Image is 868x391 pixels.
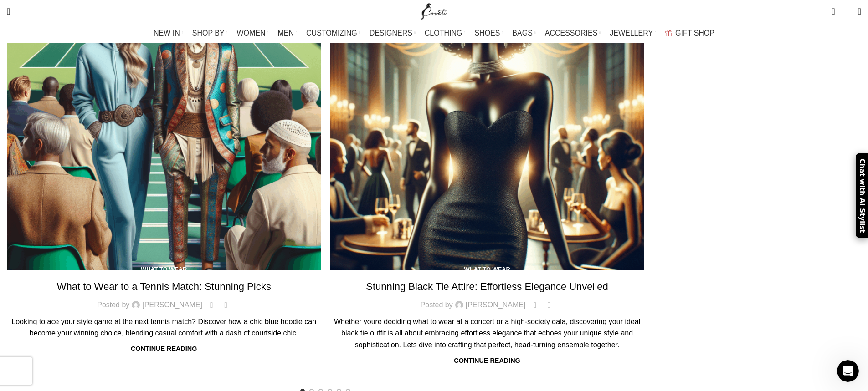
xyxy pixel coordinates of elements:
[512,24,535,42] a: BAGS
[545,24,601,42] a: ACCESSORIES
[57,281,271,292] a: What to Wear to a Tennis Match: Stunning Picks
[665,30,672,36] img: GiftBag
[512,29,532,37] span: BAGS
[370,29,412,37] span: DESIGNERS
[370,24,416,42] a: DESIGNERS
[464,266,510,273] a: What to wear
[665,24,714,42] a: GIFT SHOP
[141,266,187,273] a: What to wear
[610,29,653,37] span: JEWELLERY
[675,29,714,37] span: GIFT SHOP
[544,299,554,311] a: 0
[832,5,839,11] span: 0
[827,2,839,20] a: 0
[421,299,453,311] span: Posted by
[192,24,228,42] a: SHOP BY
[278,24,297,42] a: MEN
[610,24,656,42] a: JEWELLERY
[142,299,202,311] a: [PERSON_NAME]
[366,281,608,292] a: Stunning Black Tie Attire: Effortless Elegance Unveiled
[419,7,449,15] a: Site logo
[466,299,526,311] a: [PERSON_NAME]
[132,301,140,309] img: author-avatar
[455,301,463,309] img: author-avatar
[425,24,466,42] a: CLOTHING
[844,9,851,16] span: 0
[154,29,180,37] span: NEW IN
[306,24,360,42] a: CUSTOMIZING
[474,29,500,37] span: SHOES
[330,316,644,351] div: Whether youre deciding what to wear at a concert or a high-society gala, discovering your ideal b...
[425,29,462,37] span: CLOTHING
[545,29,598,37] span: ACCESSORIES
[474,24,503,42] a: SHOES
[221,299,231,311] a: 0
[226,298,233,305] span: 0
[837,360,859,382] iframe: Intercom live chat
[306,29,357,37] span: CUSTOMIZING
[7,316,321,339] div: Looking to ace your style game at the next tennis match? Discover how a chic blue hoodie can beco...
[454,357,520,364] a: Continue reading
[192,29,225,37] span: SHOP BY
[842,2,851,20] div: My Wishlist
[237,29,266,37] span: WOMEN
[154,24,183,42] a: NEW IN
[2,2,15,20] a: Search
[131,345,197,352] a: Continue reading
[2,24,866,42] div: Main navigation
[97,299,129,311] span: Posted by
[550,298,556,305] span: 0
[237,24,269,42] a: WOMEN
[278,29,294,37] span: MEN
